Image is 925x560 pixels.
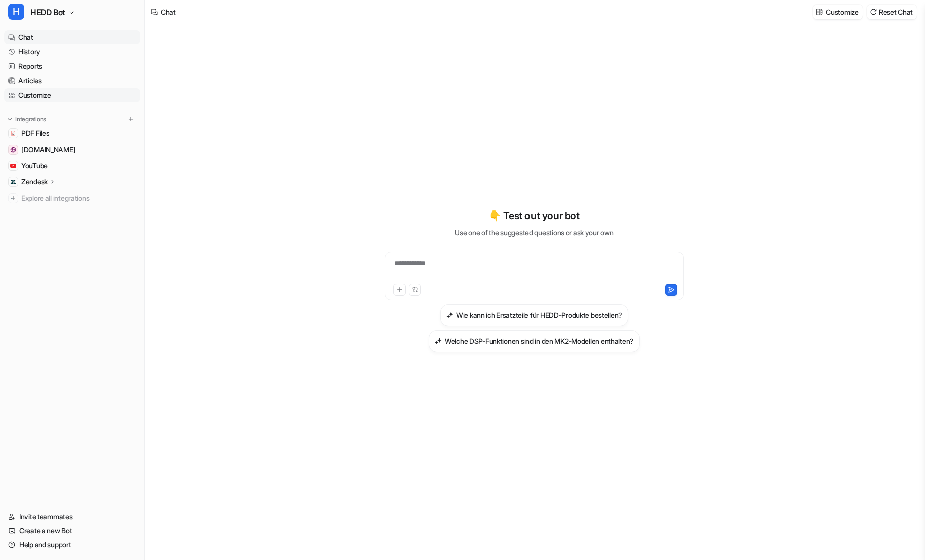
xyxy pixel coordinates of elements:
[21,145,75,155] span: [DOMAIN_NAME]
[4,524,140,538] a: Create a new Bot
[8,4,24,20] span: H
[4,74,140,88] a: Articles
[440,304,628,326] button: Wie kann ich Ersatzteile für HEDD-Produkte bestellen?Wie kann ich Ersatzteile für HEDD-Produkte b...
[4,159,140,173] a: YouTubeYouTube
[8,193,18,203] img: explore all integrations
[456,310,622,320] h3: Wie kann ich Ersatzteile für HEDD-Produkte bestellen?
[4,114,49,124] button: Integrations
[4,510,140,524] a: Invite teammates
[6,116,13,123] img: expand menu
[10,147,16,153] img: hedd.audio
[445,336,634,346] h3: Welche DSP-Funktionen sind in den MK2-Modellen enthalten?
[429,330,640,352] button: Welche DSP-Funktionen sind in den MK2-Modellen enthalten?Welche DSP-Funktionen sind in den MK2-Mo...
[21,177,48,187] p: Zendesk
[10,179,16,185] img: Zendesk
[446,311,453,319] img: Wie kann ich Ersatzteile für HEDD-Produkte bestellen?
[4,30,140,44] a: Chat
[4,59,140,73] a: Reports
[10,163,16,169] img: YouTube
[161,7,176,17] div: Chat
[813,5,862,19] button: Customize
[30,5,65,19] span: HEDD Bot
[21,161,48,171] span: YouTube
[826,7,858,17] p: Customize
[816,8,823,16] img: customize
[4,45,140,59] a: History
[4,143,140,157] a: hedd.audio[DOMAIN_NAME]
[21,128,49,138] span: PDF Files
[10,130,16,136] img: PDF Files
[435,337,442,345] img: Welche DSP-Funktionen sind in den MK2-Modellen enthalten?
[4,88,140,102] a: Customize
[4,538,140,552] a: Help and support
[21,190,136,206] span: Explore all integrations
[4,191,140,205] a: Explore all integrations
[15,115,46,123] p: Integrations
[4,126,140,141] a: PDF FilesPDF Files
[870,8,877,16] img: reset
[489,208,579,223] p: 👇 Test out your bot
[127,116,135,123] img: menu_add.svg
[455,227,613,238] p: Use one of the suggested questions or ask your own
[867,5,917,19] button: Reset Chat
